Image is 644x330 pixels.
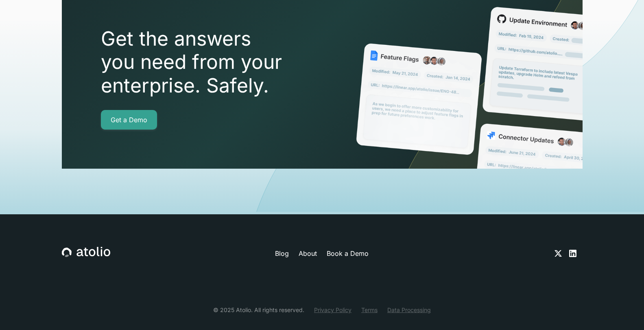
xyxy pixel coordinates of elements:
[603,291,644,330] iframe: Chat Widget
[361,306,378,314] a: Terms
[314,306,351,314] a: Privacy Policy
[213,306,304,314] div: © 2025 Atolio. All rights reserved.
[387,306,431,314] a: Data Processing
[327,249,369,258] a: Book a Demo
[299,249,317,258] a: About
[101,110,157,130] a: Get a Demo
[101,27,329,97] h2: Get the answers you need from your enterprise. Safely.
[275,249,289,258] a: Blog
